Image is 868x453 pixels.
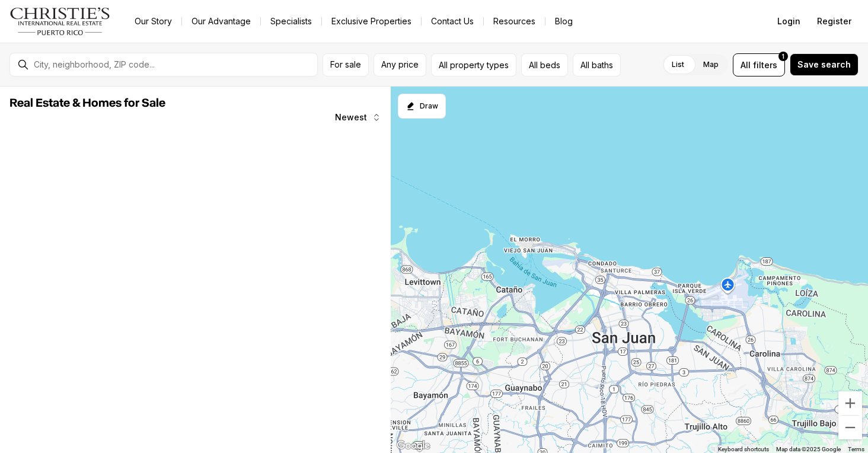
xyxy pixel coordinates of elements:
[323,53,369,76] button: For sale
[398,94,446,119] button: Start drawing
[810,9,859,33] button: Register
[838,391,862,415] button: Zoom in
[545,13,582,30] a: Blog
[770,9,808,33] button: Login
[322,13,421,30] a: Exclusive Properties
[817,17,851,26] span: Register
[125,13,181,30] a: Our Story
[182,13,260,30] a: Our Advantage
[261,13,321,30] a: Specialists
[797,60,851,69] span: Save search
[782,52,784,61] span: 1
[484,13,545,30] a: Resources
[776,446,841,452] span: Map data ©2025 Google
[790,53,859,76] button: Save search
[733,53,785,76] button: Allfilters1
[753,59,777,71] span: filters
[662,54,694,75] label: List
[328,106,388,129] button: Newest
[9,97,165,109] span: Real Estate & Homes for Sale
[330,60,361,69] span: For sale
[777,17,800,26] span: Login
[381,60,419,69] span: Any price
[9,7,111,36] img: logo
[431,53,516,76] button: All property types
[521,53,568,76] button: All beds
[335,113,367,122] span: Newest
[422,13,483,30] button: Contact Us
[741,59,751,71] span: All
[694,54,728,75] label: Map
[573,53,621,76] button: All baths
[374,53,426,76] button: Any price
